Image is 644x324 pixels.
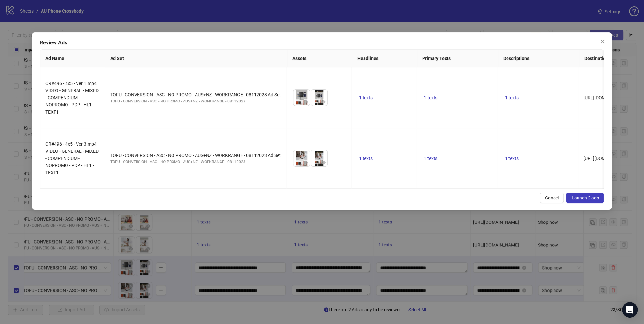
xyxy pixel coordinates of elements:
[622,302,638,318] div: Open Intercom Messenger
[498,50,579,67] th: Descriptions
[505,95,519,100] span: 1 texts
[40,50,105,67] th: Ad Name
[110,91,281,98] div: TOFU - CONVERSION - ASC - NO PROMO - AUS+NZ - WORKRANGE - 08112023 Ad Set
[302,159,310,166] button: Preview
[540,193,564,203] button: Cancel
[304,160,308,165] span: eye
[311,90,327,106] img: Asset 2
[356,94,375,102] button: 1 texts
[293,90,310,106] img: Asset 1
[566,193,604,203] button: Launch 2 ads
[417,50,498,67] th: Primary Texts
[321,160,326,165] span: eye
[424,95,437,100] span: 1 texts
[319,98,327,106] button: Preview
[293,150,310,166] img: Asset 1
[502,154,521,162] button: 1 texts
[319,159,327,166] button: Preview
[352,50,417,67] th: Headlines
[110,152,281,159] div: TOFU - CONVERSION - ASC - NO PROMO - AUS+NZ - WORKRANGE - 08112023 Ad Set
[359,95,373,100] span: 1 texts
[545,195,559,200] span: Cancel
[583,95,629,100] span: [URL][DOMAIN_NAME]
[600,39,605,44] span: close
[287,50,352,67] th: Assets
[359,156,373,161] span: 1 texts
[311,150,327,166] img: Asset 2
[105,50,287,67] th: Ad Set
[302,98,310,106] button: Preview
[40,39,604,47] div: Review Ads
[321,100,326,104] span: eye
[421,154,440,162] button: 1 texts
[502,94,521,102] button: 1 texts
[304,100,308,104] span: eye
[110,159,281,165] div: TOFU - CONVERSION - ASC - NO PROMO - AUS+NZ - WORKRANGE - 08112023
[583,156,629,161] span: [URL][DOMAIN_NAME]
[572,195,599,200] span: Launch 2 ads
[356,154,375,162] button: 1 texts
[45,141,99,175] span: CR#496 - 4x5 - Ver 3.mp4 VIDEO - GENERAL - MIXED - COMPENDIUM - NOPROMO - PDP - HL1 - TEXT1
[110,98,281,104] div: TOFU - CONVERSION - ASC - NO PROMO - AUS+NZ - WORKRANGE - 08112023
[45,81,99,114] span: CR#496 - 4x5 - Ver 1.mp4 VIDEO - GENERAL - MIXED - COMPENDIUM - NOPROMO - PDP - HL1 - TEXT1
[424,156,437,161] span: 1 texts
[505,156,519,161] span: 1 texts
[421,94,440,102] button: 1 texts
[598,36,608,47] button: Close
